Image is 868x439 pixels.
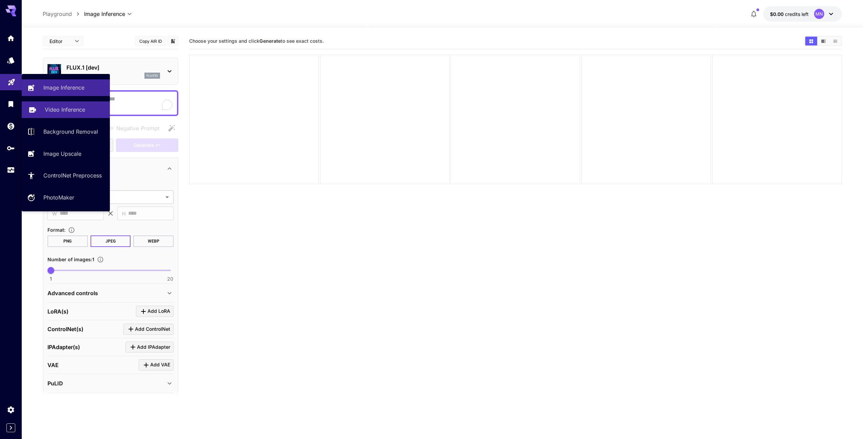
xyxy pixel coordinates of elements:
div: Models [7,56,15,64]
textarea: To enrich screen reader interactions, please activate Accessibility in Grammarly extension settings [47,95,174,111]
p: ControlNet(s) [47,325,83,333]
div: Home [7,34,15,42]
p: Video Inference [45,106,85,114]
div: Playground [7,76,16,84]
p: IPAdapter(s) [47,343,80,351]
button: Choose the file format for the output image. [65,227,78,233]
div: $0.00 [770,11,809,18]
button: Click to add IPAdapter [125,342,174,353]
button: Click to add LoRA [136,306,174,317]
span: 1 [50,275,52,282]
button: WEBP [133,235,174,247]
span: Add IPAdapter [137,343,170,351]
a: Image Upscale [22,145,110,162]
p: Background Removal [43,128,98,136]
p: flux1d [146,73,158,78]
div: Show images in grid viewShow images in video viewShow images in list view [805,36,842,46]
div: Wallet [7,122,15,130]
p: FLUX.1 [dev] [66,63,160,72]
button: Expand sidebar [6,423,15,432]
a: ControlNet Preprocess [22,167,110,184]
span: credits left [785,11,809,17]
p: Image Inference [43,83,84,92]
div: Usage [7,166,15,174]
p: Playground [43,10,72,18]
a: Background Removal [22,123,110,140]
span: Image Inference [84,10,125,18]
button: PNG [47,235,88,247]
p: PuLID [47,379,63,387]
button: Click to add ControlNet [123,324,174,335]
p: VAE [47,361,59,369]
span: H [122,210,125,217]
nav: breadcrumb [43,10,84,18]
p: PhotoMaker [43,193,74,202]
p: Image Upscale [43,150,81,158]
span: Add ControlNet [135,325,170,333]
div: MN [814,9,824,19]
a: Video Inference [22,101,110,118]
button: Show images in video view [817,37,829,45]
span: $0.00 [770,11,785,17]
button: Click to add VAE [139,359,174,370]
button: Add to library [170,37,176,45]
a: PhotoMaker [22,189,110,206]
div: API Keys [7,144,15,152]
span: Editor [50,38,71,45]
div: Library [7,100,15,108]
p: ControlNet Preprocess [43,171,102,179]
button: Specify how many images to generate in a single request. Each image generation will be charged se... [94,256,106,263]
button: Show images in list view [829,37,841,45]
span: 20 [167,275,173,282]
span: Negative Prompt [116,124,159,132]
button: Show images in grid view [805,37,817,45]
div: Settings [7,405,15,414]
p: LoRA(s) [47,307,68,316]
button: JPEG [91,235,131,247]
span: Add VAE [150,361,170,369]
span: Choose your settings and click to see exact costs. [189,38,324,44]
span: Add LoRA [147,307,170,316]
a: Image Inference [22,79,110,96]
span: Format : [47,227,65,233]
button: Copy AIR ID [135,36,166,46]
span: W [52,210,57,217]
button: $0.00 [763,6,842,22]
b: Generate [259,38,281,44]
span: Negative prompts are not compatible with the selected model. [103,124,165,132]
p: Advanced controls [47,289,98,297]
span: Number of images : 1 [47,256,94,262]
